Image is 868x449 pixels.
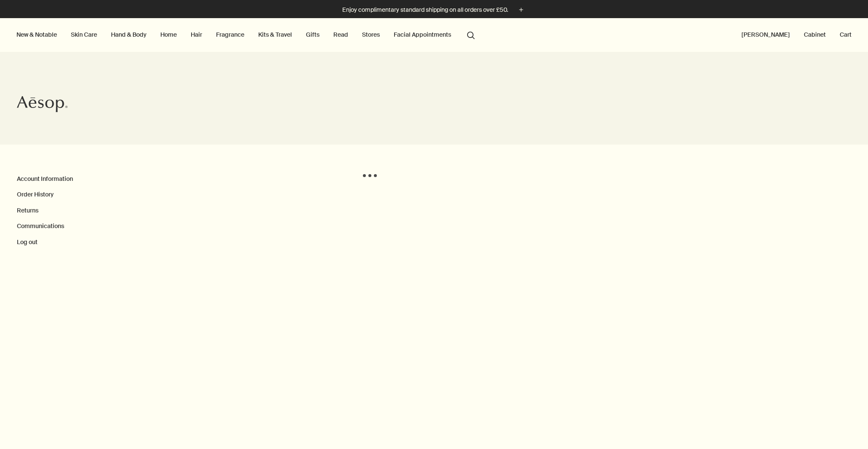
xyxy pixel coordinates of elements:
a: Gifts [304,29,321,40]
a: Cabinet [802,29,827,40]
nav: My Account Page Menu Navigation [17,174,362,247]
button: Enjoy complimentary standard shipping on all orders over £50. [342,5,526,15]
button: Cart [838,29,853,40]
button: Open search [463,27,479,43]
a: Skin Care [69,29,99,40]
a: Read [332,29,350,40]
a: Hair [189,29,204,40]
a: Facial Appointments [392,29,453,40]
a: Kits & Travel [257,29,294,40]
a: Communications [17,222,64,230]
button: Log out [17,238,38,247]
svg: Aesop [17,96,68,113]
a: Home [159,29,178,40]
a: Order History [17,191,54,198]
a: Hand & Body [109,29,148,40]
nav: primary [15,18,479,52]
button: New & Notable [15,29,59,40]
a: Returns [17,207,38,214]
a: Aesop [15,94,70,117]
a: Account Information [17,175,73,183]
nav: supplementary [740,18,853,52]
button: [PERSON_NAME] [740,29,792,40]
a: Fragrance [214,29,246,40]
button: Stores [360,29,381,40]
p: Enjoy complimentary standard shipping on all orders over £50. [342,5,508,14]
